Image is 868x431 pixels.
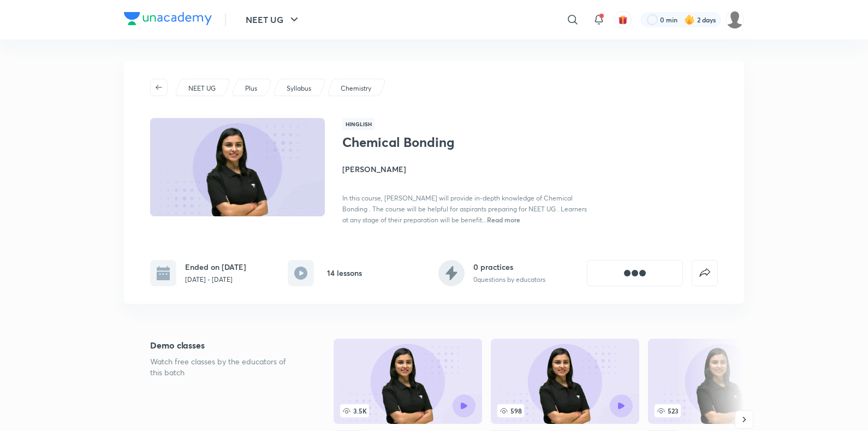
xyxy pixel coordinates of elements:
[327,267,362,279] h6: 14 lessons
[497,404,524,417] span: 598
[185,261,246,273] h6: Ended on [DATE]
[150,356,299,378] p: Watch free classes by the educators of this batch
[124,12,212,25] img: Company Logo
[243,84,259,93] a: Plus
[618,15,628,25] img: avatar
[692,260,718,286] button: false
[342,163,587,175] h4: [PERSON_NAME]
[473,275,545,285] p: 0 questions by educators
[339,84,373,93] a: Chemistry
[655,404,681,417] span: 523
[245,84,257,93] p: Plus
[187,84,218,93] a: NEET UG
[185,275,246,285] p: [DATE] - [DATE]
[287,84,311,93] p: Syllabus
[684,14,695,25] img: streak
[726,10,744,29] img: ANSHITA AGRAWAL
[587,260,683,286] button: [object Object]
[342,134,521,150] h1: Chemical Bonding
[341,84,371,93] p: Chemistry
[285,84,313,93] a: Syllabus
[148,117,326,217] img: Thumbnail
[614,11,632,28] button: avatar
[342,118,375,130] span: Hinglish
[188,84,216,93] p: NEET UG
[239,9,307,31] button: NEET UG
[150,339,299,352] h5: Demo classes
[473,261,545,273] h6: 0 practices
[342,194,587,224] span: In this course, [PERSON_NAME] will provide in-depth knowledge of Chemical Bonding . The course wi...
[487,215,520,224] span: Read more
[340,404,369,417] span: 3.5K
[124,12,212,28] a: Company Logo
